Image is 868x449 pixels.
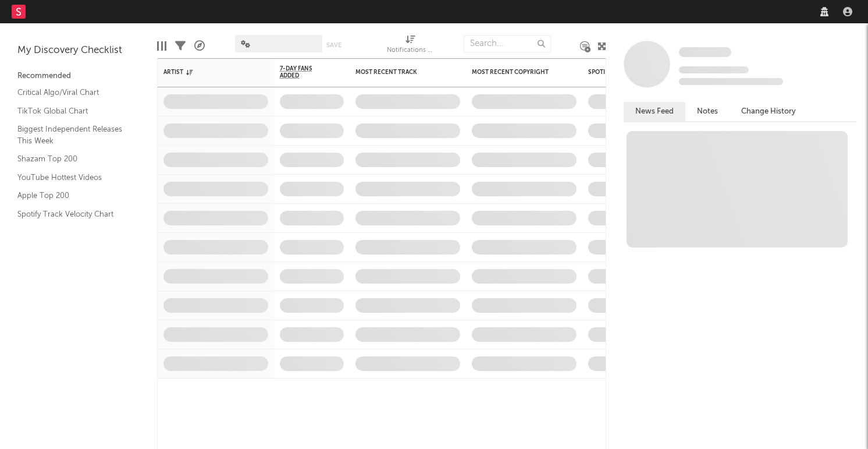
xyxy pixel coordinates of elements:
a: Biggest Independent Releases This Week [17,123,128,147]
a: TikTok Global Chart [17,105,128,118]
input: Search... [464,35,551,52]
div: Most Recent Track [355,69,443,76]
span: Some Artist [679,47,731,57]
div: My Discovery Checklist [17,44,140,58]
a: Apple Top 200 [17,189,128,202]
div: Recommended [17,69,140,83]
button: Notes [685,102,730,121]
div: Notifications (Artist) [387,44,433,58]
span: 0 fans last week [679,78,783,85]
div: Notifications (Artist) [387,29,433,63]
div: Edit Columns [157,29,166,63]
div: Spotify Monthly Listeners [588,69,675,76]
button: Save [326,42,341,48]
a: YouTube Hottest Videos [17,171,128,184]
a: Some Artist [679,47,731,58]
a: Spotify Track Velocity Chart [17,208,128,221]
span: Tracking Since: [DATE] [679,66,749,73]
a: Critical Algo/Viral Chart [17,86,128,99]
button: Change History [730,102,807,121]
div: Artist [163,69,251,76]
div: A&R Pipeline [194,29,205,63]
a: Recommended For You [17,226,128,239]
span: 7-Day Fans Added [280,65,326,79]
div: Most Recent Copyright [472,69,559,76]
a: Shazam Top 200 [17,153,128,165]
div: Filters [175,29,186,63]
button: News Feed [624,102,685,121]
